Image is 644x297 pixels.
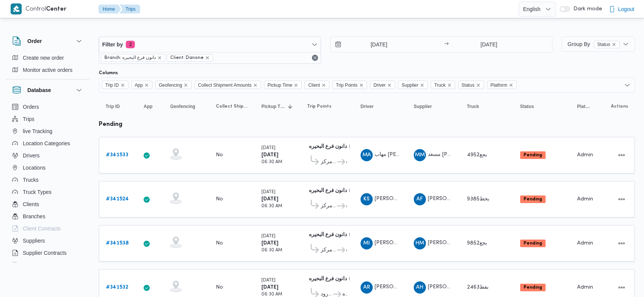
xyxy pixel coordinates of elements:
b: # 341533 [106,152,128,157]
span: Pickup Time [267,81,292,89]
span: مركز [GEOGRAPHIC_DATA] [321,157,336,167]
span: مسعد [PERSON_NAME] [428,152,486,157]
span: Trip ID [105,81,119,89]
span: MM [415,149,425,161]
span: Supplier Contracts [23,248,66,257]
button: Driver [358,100,403,113]
button: Remove App from selection in this group [144,83,149,87]
div: Khald Sadiq Abadalihafz Ahmad Aodh [361,193,373,205]
button: Home [98,5,121,14]
b: [DATE] [261,285,278,290]
button: Branches [9,210,87,222]
button: Orders [9,101,87,113]
button: Actions [616,281,628,294]
span: Trip Points [336,81,358,89]
span: Orders [23,102,39,111]
span: Status [458,81,484,89]
div: Ahmad Husam Aldin Saaid Ahmad [414,281,426,294]
a: #341532 [106,283,128,292]
button: Actions [616,193,628,205]
b: # 341532 [106,285,128,290]
button: Supplier Contracts [9,247,87,259]
span: مركز [GEOGRAPHIC_DATA] [321,246,336,255]
button: Trip ID [103,100,133,113]
small: 06:30 AM [261,292,282,297]
b: Pending [524,197,542,202]
span: Supplier [402,81,418,89]
div: Muhab Alsaid Shhatah Alamsairi [361,149,373,161]
small: [DATE] [261,278,275,283]
span: AH [416,281,423,294]
span: Branch: دانون فرع البحيره [101,54,165,62]
span: Client [305,81,329,89]
span: Geofencing [170,103,195,110]
span: Platform [487,81,517,89]
span: Supplier [414,103,432,110]
span: [PERSON_NAME] [PERSON_NAME] [375,284,463,289]
button: Suppliers [9,235,87,247]
button: Remove Collect Shipment Amounts from selection in this group [253,83,258,87]
b: pending [99,122,122,127]
button: Remove [310,53,320,62]
button: Database [12,86,84,95]
span: [PERSON_NAME] [PERSON_NAME] [375,196,463,201]
span: بحط9385 [467,197,489,202]
small: 06:30 AM [261,248,282,253]
span: Admin [577,197,593,202]
span: Platform [491,81,508,89]
span: Status [594,41,620,48]
div: Database [6,101,90,265]
span: Actions [611,103,628,110]
b: Pending [524,241,542,246]
span: 2 active filters [126,41,135,48]
span: Status [520,103,534,110]
button: Remove Pickup Time from selection in this group [294,83,298,87]
span: Truck [467,103,479,110]
button: Truck Types [9,186,87,198]
span: Platform [577,103,590,110]
span: App [144,103,152,110]
img: X8yXhbKr1z7QwAAAABJRU5ErkJggg== [11,3,22,14]
span: Branch: دانون فرع البحيره [104,54,156,61]
button: Remove Platform from selection in this group [509,83,513,87]
button: live Tracking [9,125,87,137]
button: Trips [9,113,87,125]
span: Trip Points [332,81,367,89]
span: Client [308,81,320,89]
small: 02:02 PM [349,277,369,281]
span: [PERSON_NAME] [PERSON_NAME] [428,240,516,245]
b: دانون فرع البحيره [309,188,347,193]
div: No [216,152,223,159]
span: Logout [618,5,635,14]
button: Platform [574,100,593,113]
button: Location Categories [9,137,87,149]
span: KS [363,193,370,205]
div: No [216,284,223,291]
span: Trip ID [102,81,128,89]
span: AR [363,281,370,294]
span: Driver [361,103,374,110]
span: Driver [370,81,395,89]
div: Msaad Muhammad Athman Ahmad [414,149,426,161]
a: #341538 [106,239,129,248]
span: Admin [577,241,593,246]
span: Admin [577,285,593,290]
small: [DATE] [261,146,275,150]
span: [PERSON_NAME] الدين [PERSON_NAME] [428,284,529,289]
small: [DATE] [261,234,275,238]
button: Remove Driver from selection in this group [387,83,392,87]
span: [PERSON_NAME] [PERSON_NAME] [375,240,463,245]
b: دانون فرع البحيره [309,144,347,149]
small: 06:30 AM [261,204,282,208]
b: [DATE] [261,197,278,202]
div: Mustfi Isamaail Abadalghni Isamaail Khalf [361,237,373,249]
div: Order [6,52,90,79]
button: Drivers [9,149,87,162]
b: # 341538 [106,241,129,246]
span: Admin [577,152,593,157]
span: Truck [434,81,446,89]
span: Supplier [398,81,428,89]
span: Status [462,81,475,89]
